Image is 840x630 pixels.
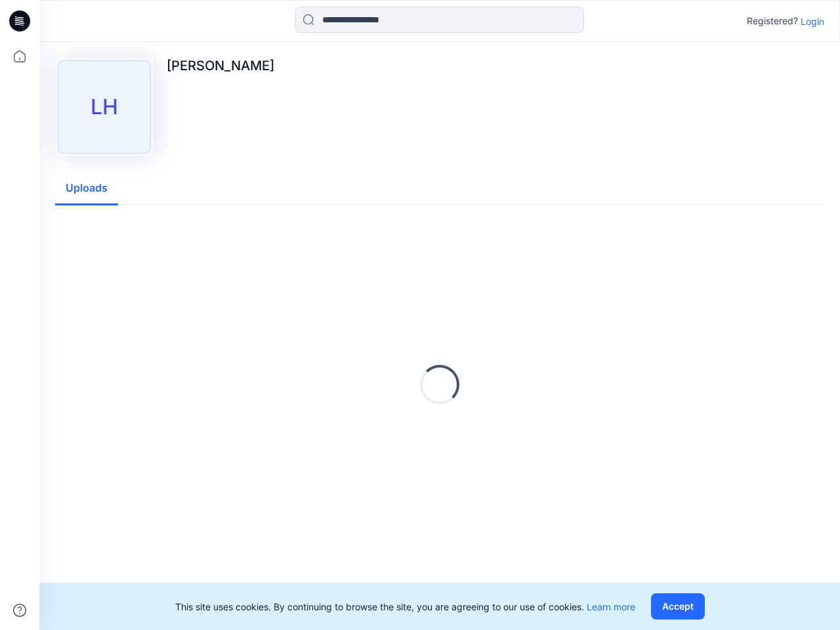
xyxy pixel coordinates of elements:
[175,600,635,614] p: This site uses cookies. By continuing to browse the site, you are agreeing to our use of cookies.
[747,13,798,29] p: Registered?
[167,58,274,73] p: [PERSON_NAME]
[587,601,635,612] a: Learn more
[801,14,824,28] p: Login
[651,593,705,619] button: Accept
[58,60,151,154] div: LH
[55,172,118,205] button: Uploads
